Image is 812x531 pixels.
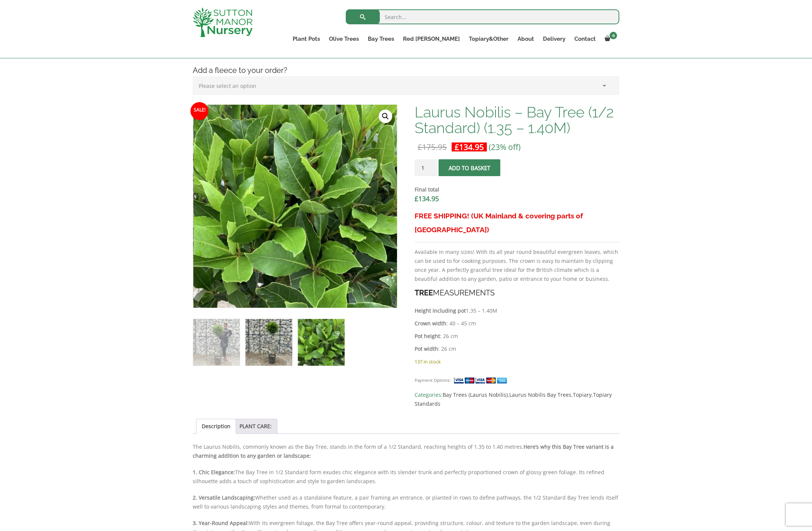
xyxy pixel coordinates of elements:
[464,34,513,44] a: Topiary&Other
[454,377,510,384] img: payment supported
[298,319,345,366] img: Laurus Nobilis - Bay Tree (1/2 Standard) (1.35 - 1.40M) - Image 3
[193,494,255,501] strong: 2. Versatile Landscaping:
[610,32,617,39] span: 0
[363,34,399,44] a: Bay Trees
[415,357,619,366] p: 137 in stock
[415,320,446,327] strong: Crown width
[193,493,619,511] p: Whether used as a standalone feature, a pair framing an entrance, or planted in rows to define pa...
[193,442,619,460] p: The Laurus Nobilis, commonly known as the Bay Tree, stands in the form of a 1/2 Standard, reachin...
[573,391,592,398] a: Topiary
[455,142,459,152] span: £
[415,288,433,297] strong: TREE
[193,7,253,37] img: logo
[489,142,521,152] span: (23% off)
[239,419,272,433] a: PLANT CARE:
[193,519,249,527] strong: 3. Year-Round Appeal:
[415,319,619,328] p: : 40 – 45 cm
[415,307,466,314] strong: Height including pot
[415,332,440,340] strong: Pot height
[415,332,619,341] p: : 26 cm
[600,34,619,44] a: 0
[570,34,600,44] a: Contact
[245,319,292,366] img: Laurus Nobilis - Bay Tree (1/2 Standard) (1.35 - 1.40M) - Image 2
[202,419,231,433] a: Description
[415,345,438,352] strong: Pot width
[415,390,619,408] span: Categories: , , ,
[418,142,422,152] span: £
[193,319,240,366] img: Laurus Nobilis - Bay Tree (1/2 Standard) (1.35 - 1.40M)
[193,468,619,486] p: The Bay Tree in 1/2 Standard form exudes chic elegance with its slender trunk and perfectly propo...
[190,102,208,120] span: Sale!
[538,34,570,44] a: Delivery
[439,159,500,176] button: Add to basket
[415,159,437,176] input: Product quantity
[415,287,619,299] h4: MEASUREMENTS
[379,110,392,123] a: View full-screen image gallery
[418,142,447,152] bdi: 175.95
[509,391,571,398] a: Laurus Nobilis Bay Trees
[415,194,418,203] span: £
[415,185,619,194] dt: Final total
[288,34,324,44] a: Plant Pots
[415,194,439,203] bdi: 134.95
[415,391,612,407] a: Topiary Standards
[193,469,235,476] strong: 1. Chic Elegance:
[415,209,619,237] h3: FREE SHIPPING! (UK Mainland & covering parts of [GEOGRAPHIC_DATA])
[415,104,619,136] h1: Laurus Nobilis – Bay Tree (1/2 Standard) (1.35 – 1.40M)
[415,248,619,283] p: Available in many sizes! With its all year round beautiful evergreen leaves, which can be used to...
[443,391,508,398] a: Bay Trees (Laurus Nobilis)
[415,377,451,383] small: Payment Options:
[346,9,619,24] input: Search...
[187,65,625,76] h4: Add a fleece to your order?
[399,34,464,44] a: Red [PERSON_NAME]
[415,344,619,353] p: : 26 cm
[513,34,538,44] a: About
[455,142,484,152] bdi: 134.95
[324,34,363,44] a: Olive Trees
[415,306,619,315] p: 1.35 – 1.40M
